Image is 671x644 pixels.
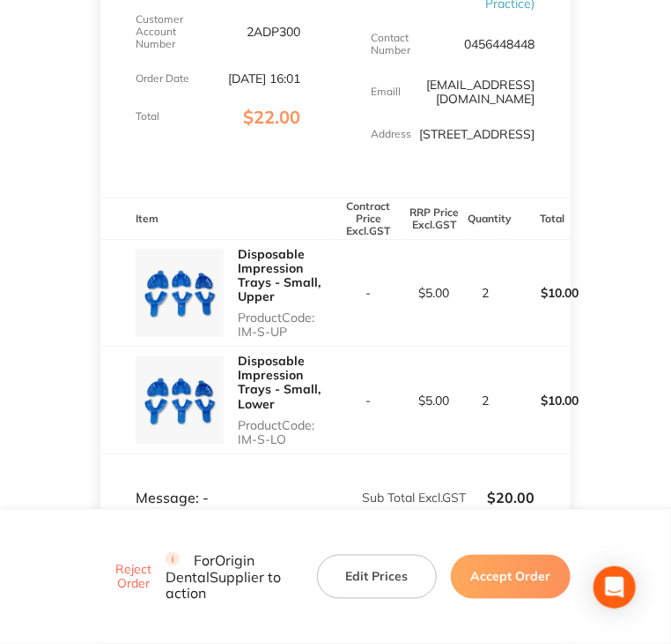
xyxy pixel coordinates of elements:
[371,86,401,98] p: Emaill
[243,106,300,128] span: $22.00
[136,13,190,49] p: Customer Account Number
[228,71,300,86] p: [DATE] 16:01
[336,490,466,505] p: Sub Total Excl. GST
[238,311,335,339] p: Product Code: IM-S-UP
[371,128,411,140] p: Address
[136,110,159,123] p: Total
[136,72,189,85] p: Order Date
[402,393,467,408] p: $5.00
[336,393,401,408] p: -
[505,198,571,239] th: Total
[371,32,425,56] p: Contact Number
[136,249,224,337] img: aWhqMng4cw
[505,272,576,314] p: $10.00
[238,246,321,304] a: Disposable Impression Trays - Small, Upper
[420,127,535,141] p: [STREET_ADDRESS]
[451,555,571,599] button: Accept Order
[468,393,504,408] p: 2
[402,286,467,300] p: $5.00
[238,418,335,446] p: Product Code: IM-S-LO
[335,198,402,239] th: Contract Price Excl. GST
[100,198,335,239] th: Item
[594,566,636,609] div: Open Intercom Messenger
[136,356,224,445] img: MzBkbTNwZg
[402,198,468,239] th: RRP Price Excl. GST
[317,555,437,599] button: Edit Prices
[467,198,505,239] th: Quantity
[238,353,321,411] a: Disposable Impression Trays - Small, Lower
[465,37,535,51] p: 0456448448
[166,552,296,602] p: For Origin Dental Supplier to action
[427,77,535,107] a: [EMAIL_ADDRESS][DOMAIN_NAME]
[100,453,335,506] td: Message: -
[468,490,535,505] p: $20.00
[505,379,576,422] p: $10.00
[336,286,401,300] p: -
[468,286,504,300] p: 2
[247,25,300,39] p: 2ADP300
[100,562,166,592] button: Reject Order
